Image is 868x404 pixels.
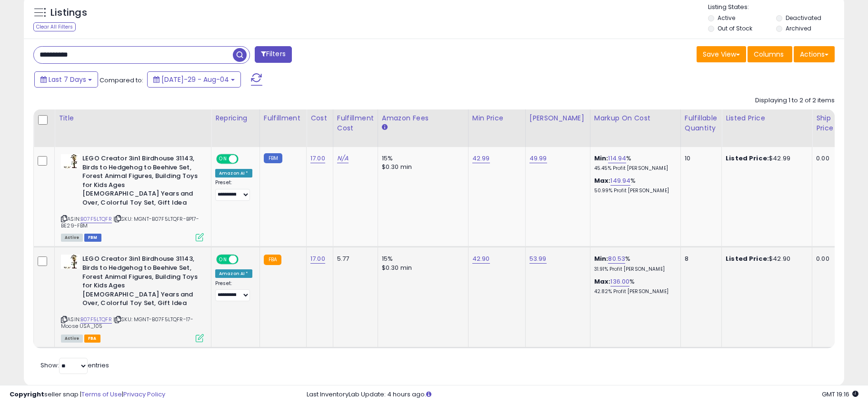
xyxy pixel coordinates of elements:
div: 15% [382,154,461,163]
label: Out of Stock [718,24,752,32]
div: Preset: [215,280,252,302]
p: 42.82% Profit [PERSON_NAME] [594,288,673,295]
div: $42.99 [726,154,805,163]
div: $0.30 min [382,264,461,272]
div: Listed Price [726,113,808,123]
div: % [594,154,673,172]
div: Repricing [215,113,256,123]
span: ON [217,155,229,163]
div: Amazon AI * [215,169,252,177]
div: 0.00 [816,255,832,263]
b: LEGO Creator 3in1 Birdhouse 31143, Birds to Hedgehog to Beehive Set, Forest Animal Figures, Build... [82,255,198,310]
a: N/A [337,154,349,163]
a: B07F5LTQFR [80,215,112,223]
img: 41qZ9WLZo9L._SL40_.jpg [61,154,80,168]
div: Amazon Fees [382,113,464,123]
button: Save View [697,46,746,62]
b: LEGO Creator 3in1 Birdhouse 31143, Birds to Hedgehog to Beehive Set, Forest Animal Figures, Build... [82,154,198,209]
a: 53.99 [529,254,547,264]
button: Last 7 Days [34,71,98,88]
a: 149.94 [610,176,630,186]
span: All listings currently available for purchase on Amazon [61,234,83,242]
span: Compared to: [100,76,143,85]
div: 15% [382,255,461,263]
span: Columns [754,49,784,59]
div: Min Price [472,113,521,123]
span: | SKU: MGNT-B07F5LTQFR-17-Moose USA_105 [61,315,193,330]
div: seller snap | | [10,390,165,399]
p: 31.91% Profit [PERSON_NAME] [594,266,673,273]
small: FBA [264,255,281,265]
div: Fulfillment Cost [337,113,374,133]
div: % [594,177,673,194]
span: FBM [84,234,101,242]
a: 49.99 [529,154,547,163]
div: % [594,255,673,272]
span: OFF [237,155,252,163]
div: 0.00 [816,154,832,163]
div: Cost [310,113,329,123]
label: Deactivated [786,14,821,22]
div: Preset: [215,179,252,201]
div: 8 [685,255,714,263]
div: Fulfillable Quantity [685,113,718,133]
img: 41qZ9WLZo9L._SL40_.jpg [61,255,80,269]
div: ASIN: [61,154,204,240]
p: 50.99% Profit [PERSON_NAME] [594,187,673,194]
div: Ship Price [816,113,835,133]
small: FBM [264,153,282,163]
div: Fulfillment [264,113,302,123]
button: [DATE]-29 - Aug-04 [147,71,241,88]
span: All listings currently available for purchase on Amazon [61,335,83,343]
div: Last InventoryLab Update: 4 hours ago. [307,390,858,399]
div: Amazon AI * [215,269,252,278]
div: [PERSON_NAME] [529,113,586,123]
div: Displaying 1 to 2 of 2 items [755,96,835,105]
b: Listed Price: [726,254,769,263]
a: 114.94 [608,154,626,163]
span: | SKU: MGNT-B07F5LTQFR-BP17-BE29-FBM [61,215,200,229]
span: Show: entries [40,361,109,370]
div: 10 [685,154,714,163]
a: 17.00 [310,154,325,163]
label: Archived [786,24,811,32]
small: Amazon Fees. [382,123,388,132]
a: 42.90 [472,254,490,264]
a: 80.53 [608,254,625,264]
span: 2025-08-12 19:16 GMT [822,390,858,399]
b: Min: [594,254,609,263]
p: 45.45% Profit [PERSON_NAME] [594,165,673,172]
span: OFF [237,256,252,264]
button: Actions [794,46,835,62]
a: 17.00 [310,254,325,264]
b: Min: [594,154,609,163]
b: Listed Price: [726,154,769,163]
span: ON [217,256,229,264]
p: Listing States: [708,3,844,12]
th: The percentage added to the cost of goods (COGS) that forms the calculator for Min & Max prices. [590,109,680,147]
div: $42.90 [726,255,805,263]
a: Terms of Use [81,390,122,399]
strong: Copyright [10,390,44,399]
button: Filters [255,46,292,63]
div: Title [59,113,207,123]
h5: Listings [50,6,87,20]
span: Last 7 Days [49,75,86,84]
a: B07F5LTQFR [80,315,112,324]
a: 136.00 [610,277,629,286]
span: FBA [84,335,100,343]
button: Columns [748,46,792,62]
div: Markup on Cost [594,113,677,123]
div: Clear All Filters [33,22,76,31]
div: 5.77 [337,255,370,263]
label: Active [718,14,735,22]
div: ASIN: [61,255,204,341]
a: 42.99 [472,154,490,163]
b: Max: [594,176,611,185]
a: Privacy Policy [123,390,165,399]
div: $0.30 min [382,163,461,171]
span: [DATE]-29 - Aug-04 [161,75,229,84]
div: % [594,277,673,295]
b: Max: [594,277,611,286]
